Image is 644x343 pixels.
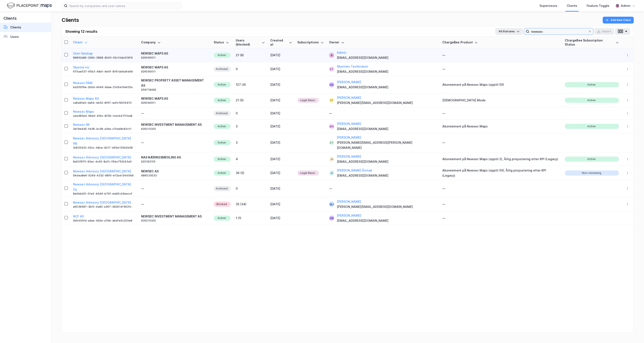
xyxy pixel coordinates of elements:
[233,62,268,76] td: 0
[330,170,333,176] div: JÅ
[623,322,644,343] iframe: Chat Widget
[297,40,324,44] div: Subscriptions
[67,3,182,9] input: Search by companies and user names
[442,186,560,191] div: —
[233,152,268,166] td: 4
[337,168,372,173] button: [PERSON_NAME] Årstad
[141,56,168,59] div: 926090011
[7,2,52,9] img: logo.f888ab2527a4732fd821a326f86c7f29.svg
[73,192,136,195] div: 8e0bb02f-01e5-4646-b70f-edd5c24beccf
[141,202,209,207] div: —
[442,82,560,87] div: Abonnement på Newsec Maps (opptil 50)
[73,200,131,205] button: Newsec Advisory [GEOGRAPHIC_DATA]
[141,140,209,145] div: —
[10,25,21,30] div: Clients
[442,111,560,116] div: —
[233,133,268,152] td: 3
[268,62,295,76] td: [DATE]
[337,64,368,69] button: Skjetnes Testbrukerr
[621,3,630,8] div: Admin
[141,174,159,177] div: 986033033
[442,216,560,221] div: —
[141,186,209,191] div: —
[331,53,333,58] div: A
[567,3,577,8] div: Clients
[540,3,557,8] div: Supervisors
[73,70,133,73] div: 670ae537-65b3-48e1-9e5f-8161dd4a6e99
[141,40,209,44] div: Company
[337,168,388,178] div: [EMAIL_ADDRESS][DOMAIN_NAME]
[268,93,295,107] td: [DATE]
[495,28,523,35] button: All Statuses
[73,109,94,114] button: Newsec Maps
[337,154,361,159] button: [PERSON_NAME]
[73,96,99,101] button: Newsec Maps AS
[268,120,295,133] td: [DATE]
[330,202,334,207] div: MJ
[337,80,361,85] button: [PERSON_NAME]
[73,86,133,89] div: bd300f6e-2b0d-4646-9dae-21d3e10e932a
[233,197,268,211] td: 35 (34)
[330,67,333,72] div: ST
[337,50,346,55] button: Admin
[337,121,388,132] div: [EMAIL_ADDRESS][DOMAIN_NAME]
[337,64,388,74] div: [EMAIL_ADDRESS][DOMAIN_NAME]
[141,160,181,163] div: 922183155
[337,135,361,140] button: [PERSON_NAME]
[268,211,295,225] td: [DATE]
[73,155,131,160] button: Newsec Advisory [GEOGRAPHIC_DATA]
[233,48,268,62] td: 21 (8)
[337,95,361,100] button: [PERSON_NAME]
[442,168,560,178] div: Abonnement på Newsec Maps (opptil 50), Årlig prisjustering etter KPI (Legacy)
[587,3,609,8] div: Feature Toggle
[73,160,132,163] div: 8a62f870-92ec-4c62-8a7c-f94a752045a5
[337,121,361,126] button: [PERSON_NAME]
[268,76,295,93] td: [DATE]
[141,65,168,70] div: NEWSEC MAPS AS
[62,17,79,24] div: Clients
[141,169,159,174] div: NEWSEC AS
[330,157,333,162] div: JH
[73,219,132,222] div: 2b6450fd-adae-492e-a7bb-abdfe5c320e8
[442,98,560,103] div: [DEMOGRAPHIC_DATA] Mode
[442,140,560,145] div: —
[270,38,292,46] div: Created at
[529,28,588,35] input: Search by company name
[268,48,295,62] td: [DATE]
[141,111,209,116] div: —
[214,40,231,44] div: Status
[73,169,131,174] button: Newsec Advisory [GEOGRAPHIC_DATA]
[73,214,84,219] button: NCF AS
[329,124,334,129] div: MS
[330,140,333,145] div: AT
[73,174,134,177] div: 94dea8e6-0249-4332-98f0-e13ae1344949
[73,101,132,105] div: ca8a90e0-da64-4b52-8f67-ed1cf8316972
[73,56,133,59] div: 89862a89-3284-5898-8240-62c10ab45816
[268,166,295,180] td: [DATE]
[603,17,634,24] button: Add New Client
[442,67,560,72] div: —
[73,136,136,146] button: Newsec Advisory [GEOGRAPHIC_DATA] AB
[73,114,132,118] div: ceed83e4-6be0-4fbc-8f39-1cecb4751ba8
[233,211,268,225] td: 1 (1)
[141,155,181,160] div: NAS NÆRINGSMEGLING AS
[442,40,560,44] div: ChargeBee Product
[268,133,295,152] td: [DATE]
[565,38,619,46] div: ChargeBee Subscription Status
[337,50,388,60] div: [EMAIL_ADDRESS][DOMAIN_NAME]
[330,216,334,221] div: OR
[141,78,209,88] div: NEWSEC PROPERTY ASSET MANAGEMENT AS
[141,101,168,105] div: 926090011
[73,182,136,192] button: Newsec Advisory [GEOGRAPHIC_DATA] Oy
[73,122,89,127] button: Newsec IM
[337,154,388,164] div: [EMAIL_ADDRESS][DOMAIN_NAME]
[337,199,361,204] button: [PERSON_NAME]
[329,40,437,44] div: Owner
[337,80,388,90] div: [EMAIL_ADDRESS][DOMAIN_NAME]
[141,127,202,131] div: 930215325
[73,205,131,208] div: a6039587-3bf2-4a82-a367-392914f362fc
[73,51,93,56] button: Uten Selskap
[337,213,361,218] button: [PERSON_NAME]
[268,107,295,120] td: [DATE]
